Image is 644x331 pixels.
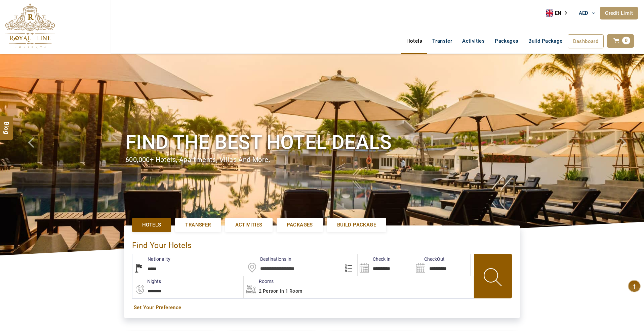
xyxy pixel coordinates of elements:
a: Hotels [401,34,427,48]
span: 2 Person in 1 Room [259,288,302,294]
span: Hotels [142,221,161,229]
a: Build Package [327,218,386,232]
label: Rooms [244,278,274,285]
div: Find Your Hotels [132,234,512,254]
a: Credit Limit [600,7,638,19]
span: Dashboard [573,38,599,44]
img: The Royal Line Holidays [5,3,55,48]
span: 0 [622,37,630,44]
a: Build Package [523,34,567,48]
span: Activities [235,221,263,229]
a: Activities [457,34,490,48]
a: Activities [225,218,273,232]
span: Transfer [185,221,211,229]
label: Destinations In [245,256,291,262]
span: Build Package [337,221,376,229]
span: Packages [287,221,313,229]
label: CheckOut [414,256,445,262]
span: Blog [2,122,11,127]
a: Packages [490,34,523,48]
span: AED [579,10,589,16]
a: 0 [607,34,634,48]
a: Packages [277,218,323,232]
div: 600,000+ hotels, apartments, villas and more. [125,155,519,165]
h1: Find the best hotel deals [125,130,519,155]
a: Transfer [427,34,457,48]
input: Search [358,254,414,276]
aside: Language selected: English [546,8,572,18]
label: Check In [358,256,391,262]
a: Hotels [132,218,171,232]
a: Transfer [175,218,221,232]
label: nights [132,278,161,285]
label: Nationality [132,256,170,262]
input: Search [414,254,470,276]
a: Set Your Preference [134,304,510,311]
div: Language [546,8,572,18]
a: EN [546,8,572,18]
